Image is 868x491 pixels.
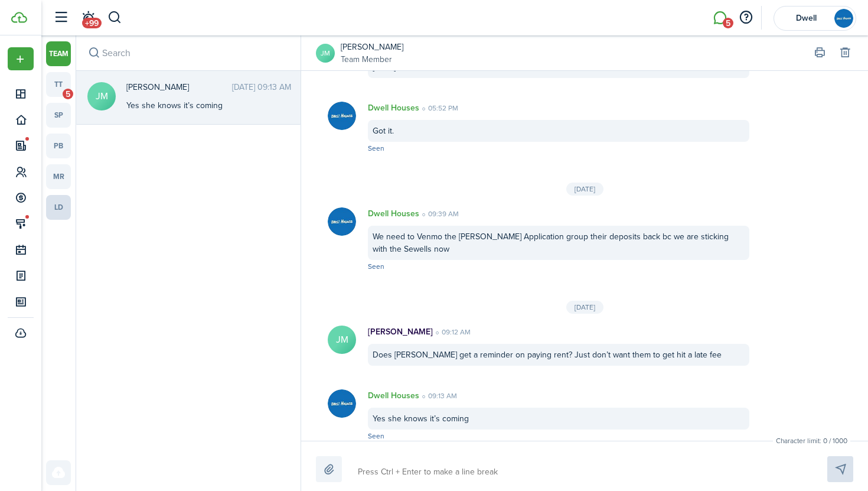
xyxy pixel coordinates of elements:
div: Yes she knows it’s coming [368,408,749,430]
time: 09:12 AM [433,327,471,337]
button: Delete [837,45,853,61]
avatar-text: JM [328,326,356,354]
a: pb [46,134,71,158]
button: Search [107,8,122,28]
span: Jeff Martin [341,41,403,53]
div: [DATE] [566,183,603,196]
small: Team Member [341,53,403,66]
time: [DATE] 09:13 AM [232,81,291,93]
span: Seen [368,143,384,154]
span: 5 [63,89,73,99]
button: Print [811,45,828,61]
a: sp [46,103,71,128]
img: Dwell Houses [328,389,356,418]
input: search [76,35,301,70]
span: Seen [368,431,384,441]
p: Dwell Houses [368,207,419,220]
button: Open resource center [736,8,756,28]
a: ld [46,195,71,220]
img: Dwell Houses [328,207,356,236]
div: Does [PERSON_NAME] get a reminder on paying rent? Just don’t want them to get hit a late fee [368,344,749,366]
p: Dwell Houses [368,389,419,402]
span: +99 [82,18,102,28]
div: [DATE] [566,301,603,314]
div: Got it. [368,120,749,142]
button: Search [86,45,102,61]
img: Dwell Houses [328,102,356,130]
button: Open sidebar [50,6,72,29]
p: [PERSON_NAME] [368,326,433,338]
a: Notifications [77,3,99,33]
time: 09:39 AM [419,209,459,219]
a: mr [46,164,71,189]
img: TenantCloud [11,12,27,23]
time: 09:13 AM [419,391,457,401]
a: team [46,41,71,66]
avatar-text: JM [87,82,116,110]
avatar-text: JM [316,44,335,63]
span: Seen [368,261,384,272]
time: 05:52 PM [419,103,458,113]
img: Dwell [834,9,853,28]
a: tt [46,72,71,97]
button: Open menu [8,47,34,70]
div: Yes she knows it’s coming [126,99,274,112]
span: Jeff Martin [126,81,232,93]
small: Character limit: 0 / 1000 [773,435,850,446]
p: Dwell Houses [368,102,419,114]
div: We need to Venmo the [PERSON_NAME] Application group their deposits back bc we are sticking with ... [368,226,749,260]
span: Dwell [782,14,830,22]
